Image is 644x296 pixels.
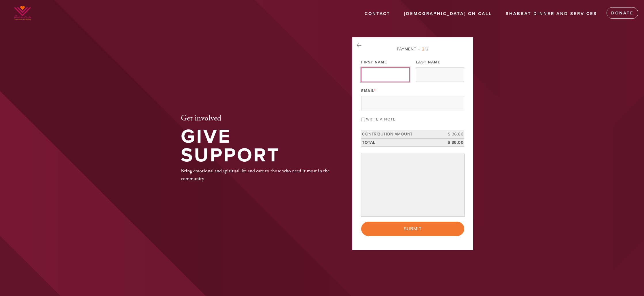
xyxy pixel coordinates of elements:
[438,130,464,139] td: $ 36.00
[416,60,441,65] label: Last Name
[362,155,463,215] iframe: Secure payment input frame
[501,8,601,19] a: Shabbat Dinner and Services
[374,88,376,93] span: This field is required.
[361,60,387,65] label: First Name
[181,167,334,182] div: Bring emotional and spiritual life and care to those who need it most in the community
[181,114,334,123] h2: Get involved
[361,222,464,236] input: Submit
[418,47,429,52] span: /2
[361,130,438,139] td: Contribution Amount
[361,138,438,147] td: Total
[361,88,376,93] label: Email
[422,47,425,52] span: 2
[366,117,395,122] label: Write a note
[361,46,464,52] div: Payment
[360,8,395,19] a: Contact
[400,8,496,19] a: [DEMOGRAPHIC_DATA] On Call
[9,3,36,24] img: WhatsApp%20Image%202025-03-14%20at%2002.png
[181,127,334,165] h1: Give Support
[607,7,638,19] a: Donate
[438,138,464,147] td: $ 36.00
